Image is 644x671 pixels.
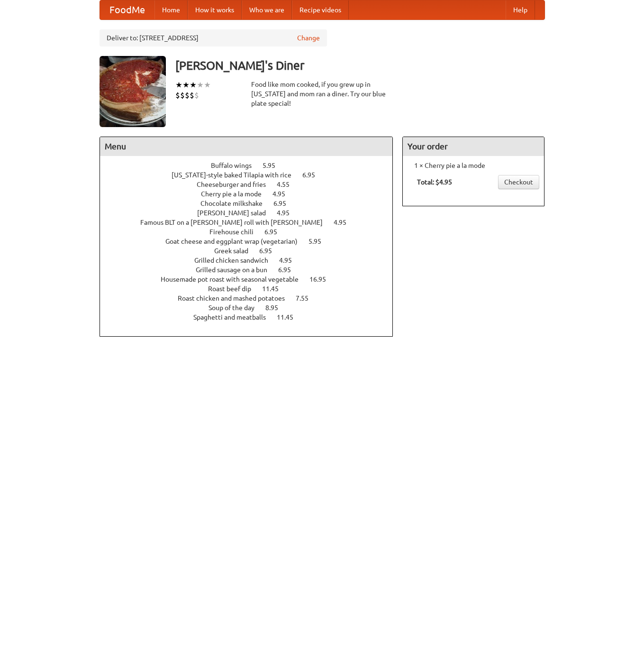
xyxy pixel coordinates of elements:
[506,0,535,19] a: Help
[265,304,288,312] span: 8.95
[161,276,344,283] a: Housemade pot roast with seasonal vegetable 16.95
[209,228,295,236] a: Firehouse chili 6.95
[185,90,190,101] li: $
[190,80,197,90] li: ★
[309,276,336,283] span: 16.95
[214,247,290,255] a: Greek salad 6.95
[296,294,318,302] span: 7.55
[204,80,211,90] li: ★
[211,162,293,169] a: Buffalo wings 5.95
[100,137,393,156] h4: Menu
[262,285,288,293] span: 11.45
[178,294,294,302] span: Roast chicken and mashed potatoes
[180,90,185,101] li: $
[277,209,299,217] span: 4.95
[100,0,154,19] a: FoodMe
[197,209,307,217] a: [PERSON_NAME] salad 4.95
[100,29,327,46] div: Deliver to: [STREET_ADDRESS]
[211,162,261,169] span: Buffalo wings
[190,90,194,101] li: $
[100,56,166,127] img: angular.jpg
[278,266,300,274] span: 6.95
[197,80,204,90] li: ★
[208,285,261,293] span: Roast beef dip
[201,190,271,198] span: Cherry pie a la mode
[308,238,331,245] span: 5.95
[188,0,242,19] a: How it works
[417,178,452,186] b: Total: $4.95
[172,171,301,179] span: [US_STATE]-style baked Tilapia with rice
[277,313,303,321] span: 11.45
[165,238,307,245] span: Goat cheese and eggplant wrap (vegetarian)
[178,294,326,302] a: Roast chicken and mashed potatoes 7.55
[165,238,339,245] a: Goat cheese and eggplant wrap (vegetarian) 5.95
[196,266,308,274] a: Grilled sausage on a bun 6.95
[209,304,296,312] a: Soup of the day 8.95
[175,56,545,75] h3: [PERSON_NAME]'s Diner
[175,90,180,101] li: $
[140,219,332,226] span: Famous BLT on a [PERSON_NAME] roll with [PERSON_NAME]
[403,137,544,156] h4: Your order
[209,304,264,312] span: Soup of the day
[172,171,333,179] a: [US_STATE]-style baked Tilapia with rice 6.95
[208,285,296,293] a: Roast beef dip 11.45
[498,175,539,189] a: Checkout
[194,90,199,101] li: $
[277,181,299,188] span: 4.55
[197,181,307,188] a: Cheeseburger and fries 4.55
[302,171,325,179] span: 6.95
[197,181,275,188] span: Cheeseburger and fries
[201,190,303,198] a: Cherry pie a la mode 4.95
[175,80,182,90] li: ★
[196,266,277,274] span: Grilled sausage on a bun
[242,0,292,19] a: Who we are
[263,162,285,169] span: 5.95
[273,200,296,207] span: 6.95
[214,247,258,255] span: Greek salad
[251,80,393,108] div: Food like mom cooked, if you grew up in [US_STATE] and mom ran a diner. Try our blue plate special!
[200,200,304,207] a: Chocolate milkshake 6.95
[182,80,190,90] li: ★
[272,190,295,198] span: 4.95
[297,33,320,43] a: Change
[259,247,281,255] span: 6.95
[154,0,188,19] a: Home
[264,228,287,236] span: 6.95
[200,200,272,207] span: Chocolate milkshake
[194,257,278,264] span: Grilled chicken sandwich
[197,209,275,217] span: [PERSON_NAME] salad
[161,276,308,283] span: Housemade pot roast with seasonal vegetable
[193,313,275,321] span: Spaghetti and meatballs
[140,219,364,226] a: Famous BLT on a [PERSON_NAME] roll with [PERSON_NAME] 4.95
[194,257,309,264] a: Grilled chicken sandwich 4.95
[334,219,356,226] span: 4.95
[292,0,349,19] a: Recipe videos
[193,313,311,321] a: Spaghetti and meatballs 11.45
[408,161,539,170] li: 1 × Cherry pie a la mode
[209,228,263,236] span: Firehouse chili
[279,257,301,264] span: 4.95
